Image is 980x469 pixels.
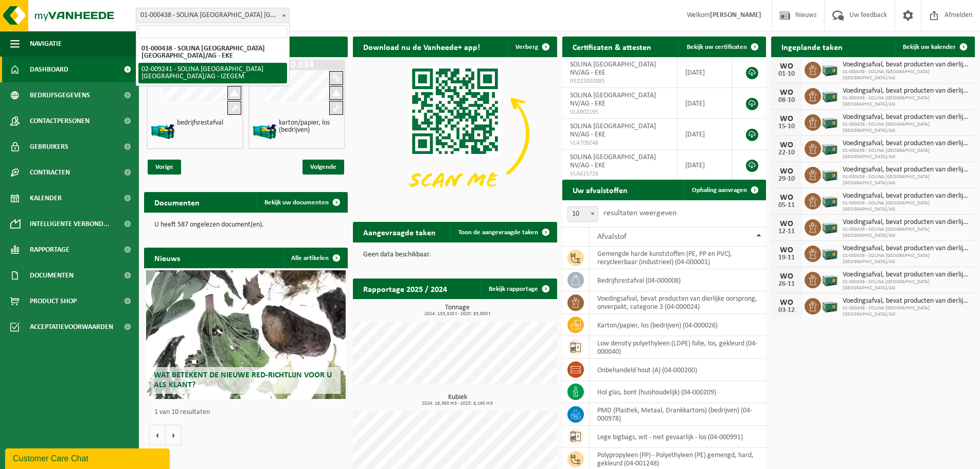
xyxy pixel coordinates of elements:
div: 05-11 [776,202,797,209]
img: PB-LB-0680-HPE-GN-01 [821,270,839,288]
span: SOLINA [GEOGRAPHIC_DATA] NV/AG - EKE [570,61,656,77]
span: Navigatie [30,31,62,57]
span: Verberg [515,44,538,50]
span: Voedingsafval, bevat producten van dierlijke oorsprong, onverpakt, categorie 3 [843,245,970,253]
span: 01-000438 - SOLINA [GEOGRAPHIC_DATA] [GEOGRAPHIC_DATA]/AG [843,305,970,318]
span: 01-000438 - SOLINA [GEOGRAPHIC_DATA] [GEOGRAPHIC_DATA]/AG [843,253,970,265]
td: gemengde harde kunststoffen (PE, PP en PVC), recycleerbaar (industrieel) (04-000001) [590,247,766,269]
span: Voedingsafval, bevat producten van dierlijke oorsprong, onverpakt, categorie 3 [843,218,970,227]
td: bedrijfsrestafval (04-000008) [590,269,766,291]
td: [DATE] [678,119,733,150]
span: Bekijk uw certificaten [687,44,747,50]
img: PB-LB-0680-HPE-GN-01 [821,139,839,157]
span: SOLINA [GEOGRAPHIC_DATA] NV/AG - EKE [570,123,656,138]
span: Volgende [302,160,344,175]
span: 01-000438 - SOLINA [GEOGRAPHIC_DATA] [GEOGRAPHIC_DATA]/AG [843,200,970,213]
div: WO [776,141,797,149]
span: 01-000438 - SOLINA BELGIUM NV/AG - EKE [136,8,289,23]
span: Bekijk uw kalender [903,44,956,50]
li: 02-009241 - SOLINA [GEOGRAPHIC_DATA] [GEOGRAPHIC_DATA]/AG - IZEGEM [138,63,287,83]
div: WO [776,115,797,123]
button: Volgende [166,425,182,445]
img: PB-LB-0680-HPE-GN-01 [821,165,839,183]
span: Dashboard [30,57,68,82]
span: VLA902195 [570,108,669,116]
span: 10 [568,207,598,221]
span: 01-000438 - SOLINA [GEOGRAPHIC_DATA] [GEOGRAPHIC_DATA]/AG [843,121,970,134]
button: Vorige [149,425,166,445]
span: VLA709248 [570,139,669,147]
div: 01-10 [776,71,797,78]
h4: bedrijfsrestafval [177,119,223,127]
div: WO [776,194,797,202]
a: Bekijk uw kalender [895,37,974,57]
span: Voedingsafval, bevat producten van dierlijke oorsprong, onverpakt, categorie 3 [843,140,970,148]
td: [DATE] [678,57,733,88]
span: Toon de aangevraagde taken [458,229,538,236]
h2: Rapportage 2025 / 2024 [353,279,457,299]
a: Bekijk uw certificaten [679,37,765,57]
h2: Uw afvalstoffen [562,180,638,200]
span: Contracten [30,160,70,185]
span: Intelligente verbond... [30,211,110,237]
label: resultaten weergeven [603,209,676,217]
span: SOLINA [GEOGRAPHIC_DATA] NV/AG - EKE [570,92,656,108]
div: 03-12 [776,307,797,314]
h2: Certificaten & attesten [562,37,662,57]
h2: Nieuws [144,248,190,268]
span: VLA615726 [570,170,669,178]
div: 19-11 [776,254,797,262]
img: PB-LB-0680-HPE-GN-01 [821,60,839,78]
img: PB-LB-0680-HPE-GN-01 [821,86,839,104]
td: onbehandeld hout (A) (04-000200) [590,359,766,381]
p: Geen data beschikbaar. [363,251,546,258]
span: Voedingsafval, bevat producten van dierlijke oorsprong, onverpakt, categorie 3 [843,271,970,279]
span: Wat betekent de nieuwe RED-richtlijn voor u als klant? [154,371,332,389]
span: 01-000438 - SOLINA [GEOGRAPHIC_DATA] [GEOGRAPHIC_DATA]/AG [843,174,970,186]
span: Voedingsafval, bevat producten van dierlijke oorsprong, onverpakt, categorie 3 [843,192,970,200]
span: Vorige [148,160,181,175]
span: RED25002085 [570,77,669,85]
span: 01-000438 - SOLINA [GEOGRAPHIC_DATA] [GEOGRAPHIC_DATA]/AG [843,279,970,291]
span: Kalender [30,185,62,211]
div: WO [776,220,797,228]
td: low density polyethyleen (LDPE) folie, los, gekleurd (04-000040) [590,336,766,359]
td: voedingsafval, bevat producten van dierlijke oorsprong, onverpakt, categorie 3 (04-000024) [590,291,766,314]
span: 01-000438 - SOLINA [GEOGRAPHIC_DATA] [GEOGRAPHIC_DATA]/AG [843,69,970,81]
div: WO [776,167,797,176]
a: Toon de aangevraagde taken [450,222,556,242]
img: Download de VHEPlus App [353,57,557,210]
span: 2024: 18,360 m3 - 2025: 8,160 m3 [358,401,557,406]
p: 1 van 10 resultaten [154,409,343,416]
a: Bekijk uw documenten [256,192,347,213]
span: Documenten [30,263,74,288]
img: PB-LB-0680-HPE-GN-01 [821,218,839,235]
li: 01-000438 - SOLINA [GEOGRAPHIC_DATA] [GEOGRAPHIC_DATA]/AG - EKE [138,42,287,63]
div: 26-11 [776,281,797,288]
h3: Tonnage [358,304,557,317]
img: HK-XZ-20-GN-12 [252,118,278,144]
td: hol glas, bont (huishoudelijk) (04-000209) [590,381,766,403]
img: PB-LB-0680-HPE-GN-01 [821,192,839,209]
div: 15-10 [776,123,797,130]
h1: Z20.634 [251,60,343,70]
div: 22-10 [776,149,797,157]
span: Voedingsafval, bevat producten van dierlijke oorsprong, onverpakt, categorie 3 [843,61,970,69]
td: karton/papier, los (bedrijven) (04-000026) [590,314,766,336]
span: Bekijk uw documenten [264,199,329,206]
h2: Download nu de Vanheede+ app! [353,37,490,57]
span: Voedingsafval, bevat producten van dierlijke oorsprong, onverpakt, categorie 3 [843,166,970,174]
h3: Kubiek [358,394,557,406]
span: Voedingsafval, bevat producten van dierlijke oorsprong, onverpakt, categorie 3 [843,113,970,121]
div: 29-10 [776,176,797,183]
div: WO [776,89,797,97]
span: 01-000438 - SOLINA [GEOGRAPHIC_DATA] [GEOGRAPHIC_DATA]/AG [843,95,970,108]
a: Ophaling aanvragen [684,180,765,200]
a: Alle artikelen [283,248,347,268]
img: HK-XZ-20-GN-12 [150,118,176,144]
div: WO [776,299,797,307]
a: Bekijk rapportage [480,279,556,299]
div: WO [776,272,797,281]
img: PB-LB-0680-HPE-GN-01 [821,113,839,130]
